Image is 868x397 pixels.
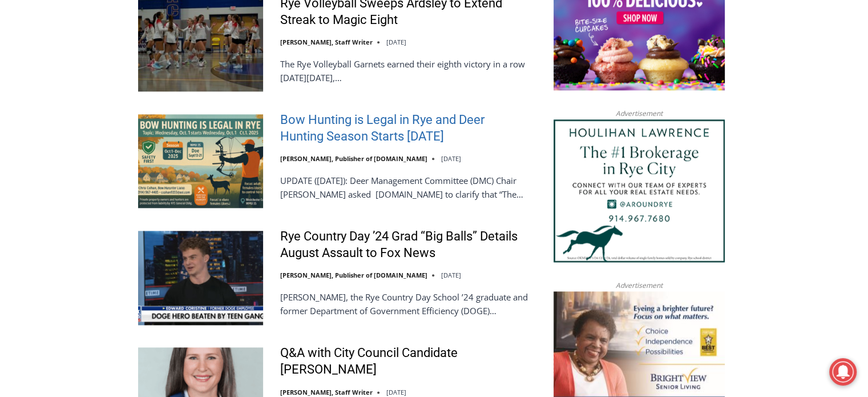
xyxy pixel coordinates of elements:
[441,271,461,279] time: [DATE]
[280,228,531,261] a: Rye Country Day ’24 Grad “Big Balls” Details August Assault to Fox News
[138,114,263,208] img: Bow Hunting is Legal in Rye and Deer Hunting Season Starts October 1st
[288,1,539,111] div: Apply Now <> summer and RHS senior internships available
[280,57,531,85] p: The Rye Volleyball Garnets earned their eighth victory in a row [DATE][DATE],…
[280,112,531,145] a: Bow Hunting is Legal in Rye and Deer Hunting Season Starts [DATE]
[120,34,165,94] div: Birds of Prey: Falcon and hawk demos
[1,114,171,142] a: [PERSON_NAME] Read Sanctuary Fall Fest: [DATE]
[120,97,125,108] div: 2
[138,231,263,324] img: Rye Country Day ’24 Grad “Big Balls” Details August Assault to Fox News
[280,38,373,46] a: [PERSON_NAME], Staff Writer
[280,154,427,163] a: [PERSON_NAME], Publisher of [DOMAIN_NAME]
[128,97,131,108] div: /
[441,154,461,163] time: [DATE]
[280,271,427,279] a: [PERSON_NAME], Publisher of [DOMAIN_NAME]
[280,345,531,378] a: Q&A with City Council Candidate [PERSON_NAME]
[280,174,531,201] p: UPDATE ([DATE]): Deer Management Committee (DMC) Chair [PERSON_NAME] asked [DOMAIN_NAME] to clari...
[280,290,531,318] p: [PERSON_NAME], the Rye Country Day School ’24 graduate and former Department of Government Effici...
[274,111,553,142] a: Intern @ [DOMAIN_NAME]
[386,38,406,46] time: [DATE]
[604,108,674,119] span: Advertisement
[604,280,674,291] span: Advertisement
[298,114,529,139] span: Intern @ [DOMAIN_NAME]
[386,388,406,396] time: [DATE]
[554,119,725,262] img: Houlihan Lawrence The #1 Brokerage in Rye City
[9,115,152,141] h4: [PERSON_NAME] Read Sanctuary Fall Fest: [DATE]
[134,97,139,108] div: 6
[280,388,373,396] a: [PERSON_NAME], Staff Writer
